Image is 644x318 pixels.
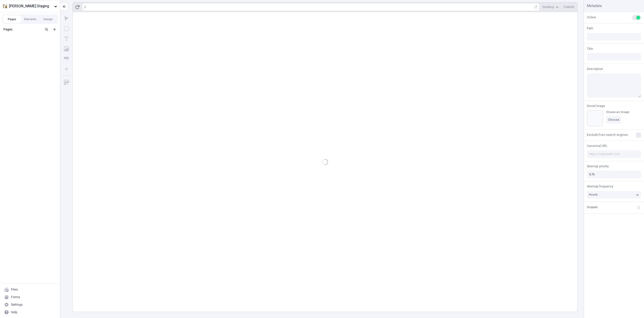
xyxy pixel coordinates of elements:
[587,104,605,108] span: Social Image
[3,15,21,23] button: Pages
[606,110,629,114] div: Choose an image
[587,67,603,71] span: Description
[39,15,57,23] button: Design
[542,5,554,9] span: Desktop
[587,150,641,158] input: https://makeswift.com
[587,15,596,20] span: Online
[589,192,597,197] span: Hourly
[587,47,593,51] span: Title
[562,3,576,11] button: Publish
[587,164,609,169] span: Sitemap priority
[62,24,71,33] button: Box
[11,310,17,314] div: Help
[62,34,71,43] button: Text
[587,133,628,137] span: Exclude from search engines
[11,303,23,307] div: Settings
[606,116,621,124] button: Choose
[587,191,641,198] button: Hourly
[85,5,86,9] div: /
[11,288,18,292] div: Files
[9,4,52,9] span: [PERSON_NAME] Staging
[608,118,619,122] span: Choose
[11,295,20,299] div: Forms
[564,5,574,9] span: Publish
[62,54,71,63] button: Button
[587,184,613,189] span: Sitemap frequency
[587,26,593,31] span: Path
[540,3,561,11] button: Desktop
[52,26,58,32] button: Add new
[587,205,598,210] div: Snippets
[62,44,71,53] button: Image
[21,15,39,23] button: Elements
[587,144,607,148] span: Canonical URL
[4,27,42,31] div: Pages
[3,4,7,8] img: Site favicon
